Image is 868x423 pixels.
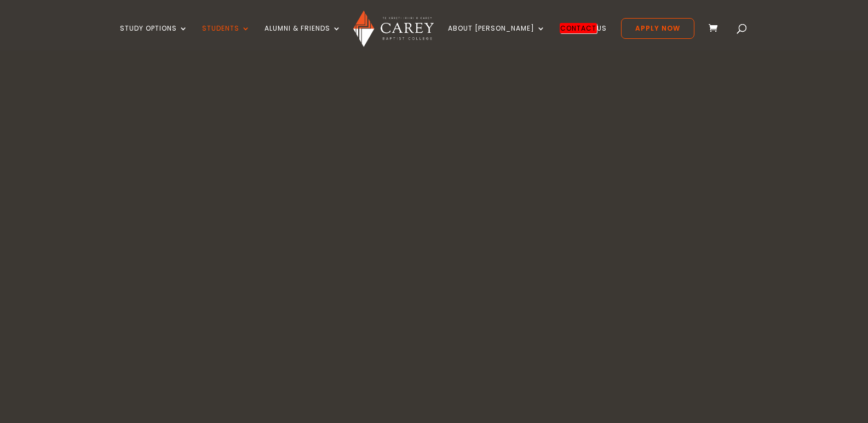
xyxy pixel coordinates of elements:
[448,25,545,50] a: About [PERSON_NAME]
[353,10,434,47] img: Carey Baptist College
[265,25,341,50] a: Alumni & Friends
[560,23,597,33] em: Contact
[202,25,250,50] a: Students
[621,18,694,39] a: Apply Now
[560,25,607,50] a: ContactUs
[120,25,188,50] a: Study Options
